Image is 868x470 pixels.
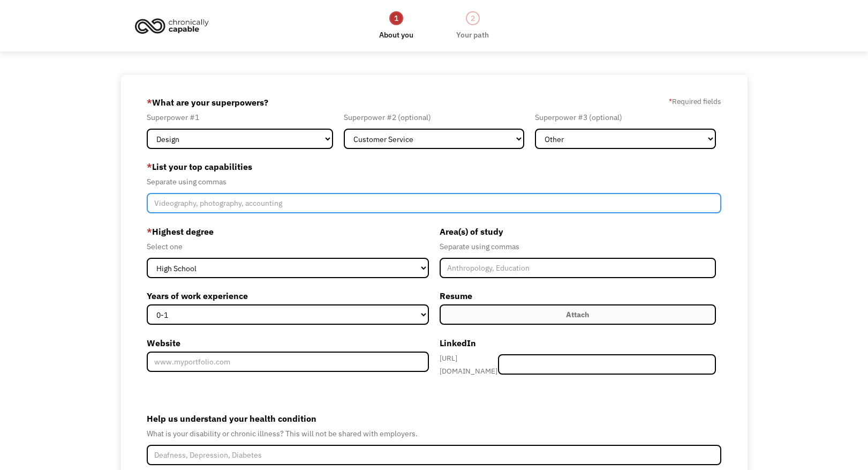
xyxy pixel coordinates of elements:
[440,304,716,325] label: Attach
[147,94,268,111] label: What are your superpowers?
[147,334,428,352] label: Website
[147,445,721,465] input: Deafness, Depression, Diabetes
[440,258,716,278] input: Anthropology, Education
[669,95,721,108] label: Required fields
[132,14,212,38] img: Chronically Capable logo
[147,158,721,175] label: List your top capabilities
[440,352,498,377] div: [URL][DOMAIN_NAME]
[466,11,480,25] div: 2
[456,10,489,41] a: 2Your path
[147,175,721,188] div: Separate using commas
[147,193,721,213] input: Videography, photography, accounting
[344,111,525,124] div: Superpower #2 (optional)
[147,410,721,427] label: Help us understand your health condition
[566,308,589,321] div: Attach
[147,287,428,304] label: Years of work experience
[379,28,413,41] div: About you
[440,240,716,253] div: Separate using commas
[147,111,333,124] div: Superpower #1
[440,223,716,240] label: Area(s) of study
[147,223,428,240] label: Highest degree
[147,352,428,372] input: www.myportfolio.com
[147,240,428,253] div: Select one
[147,427,721,440] div: What is your disability or chronic illness? This will not be shared with employers.
[456,28,489,41] div: Your path
[440,287,716,304] label: Resume
[535,111,716,124] div: Superpower #3 (optional)
[389,11,403,25] div: 1
[440,334,716,352] label: LinkedIn
[379,10,413,41] a: 1About you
